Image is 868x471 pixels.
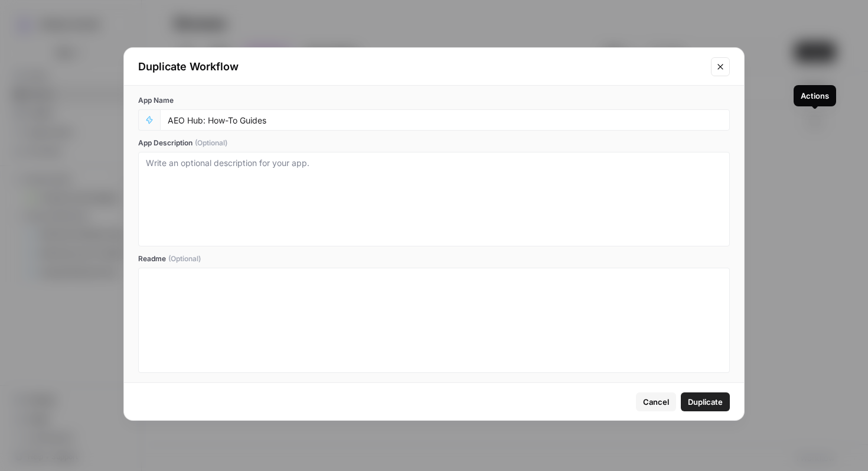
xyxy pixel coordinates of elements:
[138,59,704,75] div: Duplicate Workflow
[138,95,730,106] label: App Name
[138,138,730,148] label: App Description
[643,396,669,408] span: Cancel
[636,392,676,411] button: Cancel
[138,254,730,264] label: Readme
[168,254,201,264] span: (Optional)
[711,57,730,76] button: Close modal
[168,115,722,125] input: Untitled
[801,90,829,102] div: Actions
[681,392,730,411] button: Duplicate
[688,396,723,408] span: Duplicate
[195,138,227,148] span: (Optional)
